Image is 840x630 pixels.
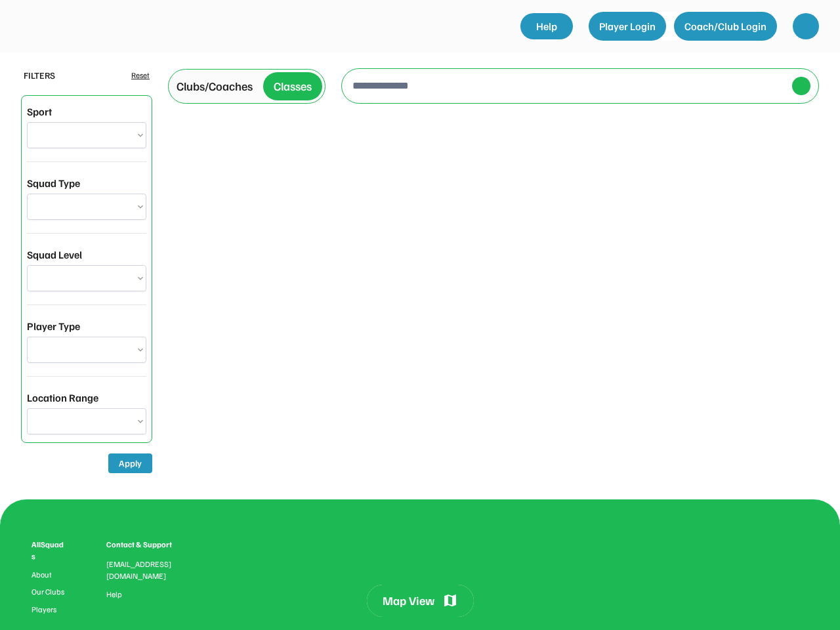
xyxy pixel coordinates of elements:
[772,574,787,589] img: yH5BAEAAAAALAAAAAABAAEAAAIBRAA7
[31,539,67,562] div: AllSquads
[106,558,188,582] div: [EMAIL_ADDRESS][DOMAIN_NAME]
[27,318,80,334] div: Player Type
[713,539,808,558] img: yH5BAEAAAAALAAAAAABAAEAAAIBRAA7
[108,453,152,473] button: Apply
[24,13,155,38] img: yH5BAEAAAAALAAAAAABAAEAAAIBRAA7
[796,81,807,91] img: yH5BAEAAAAALAAAAAABAAEAAAIBRAA7
[520,13,573,39] a: Help
[27,247,82,262] div: Squad Level
[27,104,52,119] div: Sport
[27,390,98,406] div: Location Range
[31,570,67,579] a: About
[793,574,808,589] img: yH5BAEAAAAALAAAAAABAAEAAAIBRAA7
[674,12,777,41] button: Coach/Club Login
[24,68,55,82] div: FILTERS
[131,70,150,81] div: Reset
[589,12,666,41] button: Player Login
[27,175,80,191] div: Squad Type
[177,77,253,95] div: Clubs/Coaches
[751,574,766,589] img: yH5BAEAAAAALAAAAAABAAEAAAIBRAA7
[274,77,312,95] div: Classes
[383,593,434,609] div: Map View
[799,20,812,33] img: yH5BAEAAAAALAAAAAABAAEAAAIBRAA7
[106,539,188,551] div: Contact & Support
